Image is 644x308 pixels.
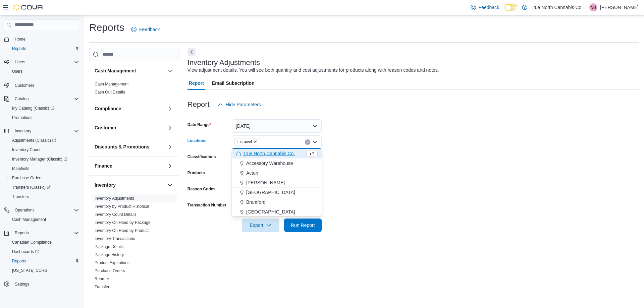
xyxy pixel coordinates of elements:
[89,194,179,294] div: Inventory
[15,207,35,213] span: Operations
[7,44,82,53] button: Reports
[189,76,204,90] span: Report
[232,159,322,168] button: Accessory Warehouse
[12,35,28,43] a: Home
[9,45,29,53] a: Reports
[291,222,315,229] span: Run Report
[95,143,165,150] button: Discounts & Promotions
[234,138,260,145] span: Listowel
[12,95,79,103] span: Catalog
[95,228,149,233] span: Inventory On Hand by Product
[95,124,165,131] button: Customer
[9,114,35,122] a: Promotions
[9,155,70,163] a: Inventory Manager (Classic)
[12,280,32,288] a: Settings
[12,258,26,264] span: Reports
[12,157,67,162] span: Inventory Manager (Classic)
[9,136,79,144] span: Adjustments (Classic)
[12,95,31,103] button: Catalog
[89,21,124,34] h1: Reports
[187,170,205,176] label: Products
[187,154,216,160] label: Classifications
[232,188,322,197] button: [GEOGRAPHIC_DATA]
[12,69,22,74] span: Users
[89,80,179,99] div: Cash Management
[95,276,109,281] a: Reorder
[15,37,25,42] span: Home
[95,260,129,265] a: Product Expirations
[246,179,285,186] span: [PERSON_NAME]
[9,114,79,122] span: Promotions
[589,3,597,11] div: Nathan Hallman
[9,174,79,182] span: Purchase Orders
[95,143,149,150] h3: Discounts & Promotions
[284,219,322,232] button: Run Report
[468,1,502,14] a: Feedback
[9,257,29,265] a: Reports
[95,212,137,217] a: Inventory Count Details
[95,82,128,86] a: Cash Management
[9,238,79,246] span: Canadian Compliance
[12,127,34,135] button: Inventory
[305,139,310,145] button: Clear input
[12,268,47,273] span: [US_STATE] CCRS
[7,113,82,122] button: Promotions
[128,23,162,36] a: Feedback
[9,266,79,274] span: Washington CCRS
[95,220,151,225] span: Inventory On Hand by Package
[1,94,82,104] button: Catalog
[9,67,25,75] a: Users
[95,204,149,209] span: Inventory by Product Historical
[95,252,124,257] span: Package History
[1,279,82,289] button: Settings
[12,58,28,66] button: Users
[12,280,79,288] span: Settings
[95,163,165,169] button: Finance
[95,182,116,188] h3: Inventory
[7,247,82,256] a: Dashboards
[15,282,29,287] span: Settings
[95,81,128,87] span: Cash Management
[95,244,124,249] span: Package Details
[187,101,210,109] h3: Report
[246,219,275,232] span: Export
[95,67,136,74] h3: Cash Management
[215,98,264,111] button: Hide Parameters
[12,81,37,89] a: Customers
[590,3,596,11] span: NH
[9,104,57,112] a: My Catalog (Classic)
[166,181,174,189] button: Inventory
[12,166,29,171] span: Manifests
[12,58,79,66] span: Users
[95,204,149,209] a: Inventory by Product Historical
[15,128,31,134] span: Inventory
[226,101,261,108] span: Hide Parameters
[479,4,499,11] span: Feedback
[246,170,258,176] span: Acton
[95,276,109,282] span: Reorder
[15,96,29,102] span: Catalog
[95,105,121,112] h3: Compliance
[242,219,279,232] button: Export
[12,240,52,245] span: Canadian Compliance
[166,143,174,151] button: Discounts & Promotions
[95,124,116,131] h3: Customer
[232,119,322,133] button: [DATE]
[12,175,43,181] span: Purchase Orders
[246,160,293,167] span: Accessory Warehouse
[9,146,79,154] span: Inventory Count
[246,208,295,215] span: [GEOGRAPHIC_DATA]
[9,174,45,182] a: Purchase Orders
[9,136,59,144] a: Adjustments (Classic)
[7,238,82,247] button: Canadian Compliance
[187,48,196,56] button: Next
[243,150,295,157] span: True North Cannabis Co.
[9,193,32,201] a: Transfers
[12,229,79,237] span: Reports
[187,186,215,192] label: Reason Codes
[7,266,82,275] button: [US_STATE] CCRS
[232,178,322,188] button: [PERSON_NAME]
[95,284,111,290] span: Transfers
[312,139,318,145] button: Close list of options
